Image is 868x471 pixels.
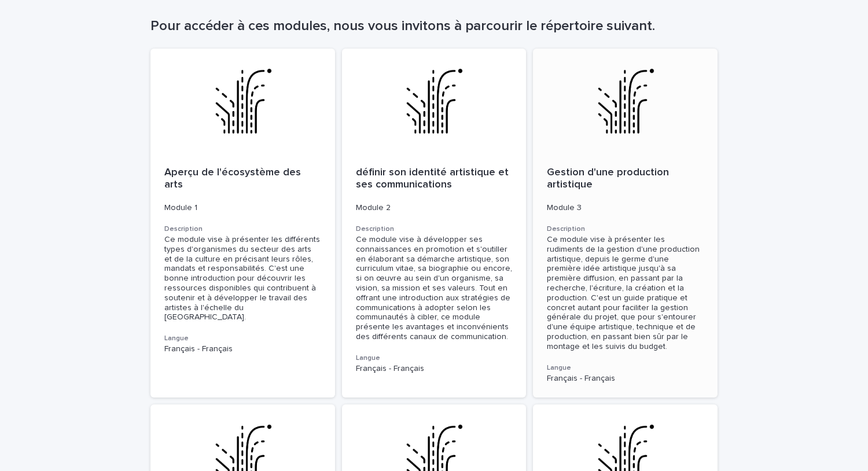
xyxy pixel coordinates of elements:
[356,355,380,362] font: Langue
[342,49,527,398] a: définir son identité artistique et ses communicationsModule 2DescriptionCe module vise à développ...
[356,204,391,212] font: Module 2
[547,374,615,382] font: Français - Français
[164,167,304,190] font: Aperçu de l'écosystème des arts
[356,235,512,341] font: Ce module vise à développer ses connaissances en promotion et s'outiller en élaborant sa démarche...
[164,235,320,321] font: Ce module vise à présenter les différents types d'organismes du secteur des arts et de la culture...
[164,335,189,342] font: Langue
[164,226,203,233] font: Description
[164,345,233,353] font: Français - Français
[356,365,424,373] font: Français - Français
[150,19,655,33] font: Pour accéder à ces modules, nous vous invitons à parcourir le répertoire suivant.
[547,235,700,351] font: Ce module vise à présenter les rudiments de la gestion d'une production artistique, depuis le ger...
[164,204,197,212] font: Module 1
[547,167,672,190] font: Gestion d'une production artistique
[356,226,394,233] font: Description
[356,167,512,190] font: définir son identité artistique et ses communications
[150,49,335,398] a: Aperçu de l'écosystème des artsModule 1DescriptionCe module vise à présenter les différents types...
[533,49,718,398] a: Gestion d'une production artistiqueModule 3DescriptionCe module vise à présenter les rudiments de...
[547,365,571,371] font: Langue
[547,204,582,212] font: Module 3
[547,226,585,233] font: Description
